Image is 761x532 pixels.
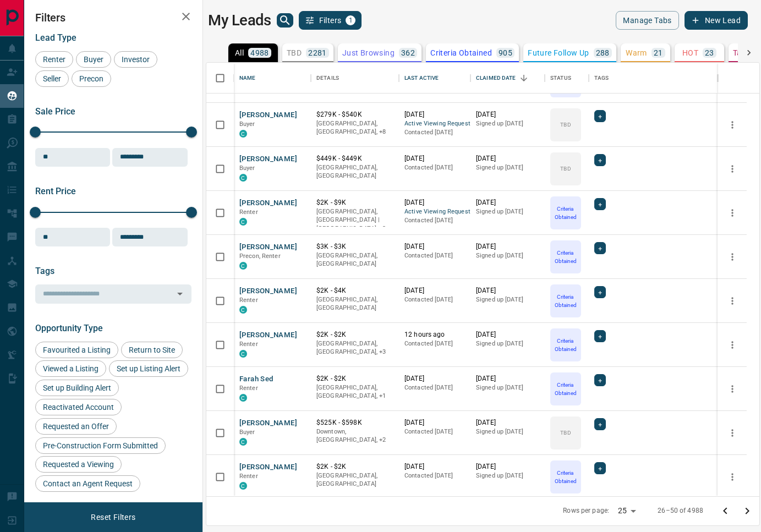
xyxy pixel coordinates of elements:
[72,70,111,87] div: Precon
[724,425,741,441] button: more
[35,32,76,43] span: Lead Type
[551,249,580,265] p: Criteria Obtained
[404,63,439,94] div: Last Active
[476,427,539,436] p: Signed up [DATE]
[516,70,532,86] button: Sort
[545,63,589,94] div: Status
[404,119,465,129] span: Active Viewing Request
[239,154,297,164] button: [PERSON_NAME]
[239,438,247,446] div: condos.ca
[404,154,465,163] p: [DATE]
[399,63,470,94] div: Last Active
[404,330,465,339] p: 12 hours ago
[39,479,136,488] span: Contact an Agent Request
[239,262,247,270] div: condos.ca
[724,161,741,177] button: more
[594,242,606,254] div: +
[239,198,297,209] button: [PERSON_NAME]
[430,49,492,57] p: Criteria Obtained
[239,330,297,341] button: [PERSON_NAME]
[476,462,539,471] p: [DATE]
[598,463,602,474] span: +
[121,342,183,358] div: Return to Site
[239,429,255,436] span: Buyer
[724,469,741,485] button: more
[118,55,154,64] span: Investor
[563,506,609,515] p: Rows per page:
[401,49,415,57] p: 362
[404,242,465,251] p: [DATE]
[550,63,571,94] div: Status
[594,110,606,122] div: +
[724,337,741,353] button: more
[235,49,244,57] p: All
[594,154,606,166] div: +
[616,11,678,30] button: Manage Tabs
[589,63,718,94] div: Tags
[724,117,741,133] button: more
[658,506,703,515] p: 26–50 of 4988
[239,306,247,314] div: condos.ca
[239,418,297,429] button: [PERSON_NAME]
[239,63,256,94] div: Name
[316,330,393,339] p: $2K - $2K
[736,500,758,522] button: Go to next page
[560,429,571,437] p: TBD
[404,216,465,225] p: Contacted [DATE]
[239,462,297,473] button: [PERSON_NAME]
[598,419,602,430] span: +
[39,460,118,469] span: Requested a Viewing
[239,209,258,216] span: Renter
[404,339,465,348] p: Contacted [DATE]
[404,418,465,427] p: [DATE]
[39,345,114,354] span: Favourited a Listing
[316,119,393,136] p: Etobicoke, Gloucester, North York, Ottawa South, Scarborough, York Crosstown, Brampton, Ottawa
[299,11,362,30] button: Filters1
[35,475,140,492] div: Contact an Agent Request
[404,163,465,172] p: Contacted [DATE]
[476,471,539,480] p: Signed up [DATE]
[239,286,297,297] button: [PERSON_NAME]
[316,462,393,471] p: $2K - $2K
[39,403,118,412] span: Reactivated Account
[316,163,393,180] p: [GEOGRAPHIC_DATA], [GEOGRAPHIC_DATA]
[114,51,157,68] div: Investor
[35,51,73,68] div: Renter
[705,49,714,57] p: 23
[470,63,545,94] div: Claimed Date
[35,380,119,396] div: Set up Building Alert
[598,199,602,210] span: +
[476,251,539,260] p: Signed up [DATE]
[35,11,191,24] h2: Filters
[287,49,302,57] p: TBD
[404,462,465,471] p: [DATE]
[551,469,580,485] p: Criteria Obtained
[39,74,65,83] span: Seller
[239,174,247,182] div: condos.ca
[404,110,465,119] p: [DATE]
[35,186,76,196] span: Rent Price
[35,456,122,473] div: Requested a Viewing
[528,49,589,57] p: Future Follow Up
[239,374,273,385] button: Farah Sed
[476,207,539,216] p: Signed up [DATE]
[594,330,606,342] div: +
[316,154,393,163] p: $449K - $449K
[239,110,297,120] button: [PERSON_NAME]
[35,399,122,415] div: Reactivated Account
[39,422,113,431] span: Requested an Offer
[35,106,75,117] span: Sale Price
[316,295,393,312] p: [GEOGRAPHIC_DATA], [GEOGRAPHIC_DATA]
[404,427,465,436] p: Contacted [DATE]
[404,207,465,217] span: Active Viewing Request
[714,500,736,522] button: Go to previous page
[277,13,293,28] button: search button
[476,418,539,427] p: [DATE]
[404,198,465,207] p: [DATE]
[239,218,247,226] div: condos.ca
[598,243,602,254] span: +
[316,242,393,251] p: $3K - $3K
[35,323,103,333] span: Opportunity Type
[476,295,539,304] p: Signed up [DATE]
[316,251,393,268] p: [GEOGRAPHIC_DATA], [GEOGRAPHIC_DATA]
